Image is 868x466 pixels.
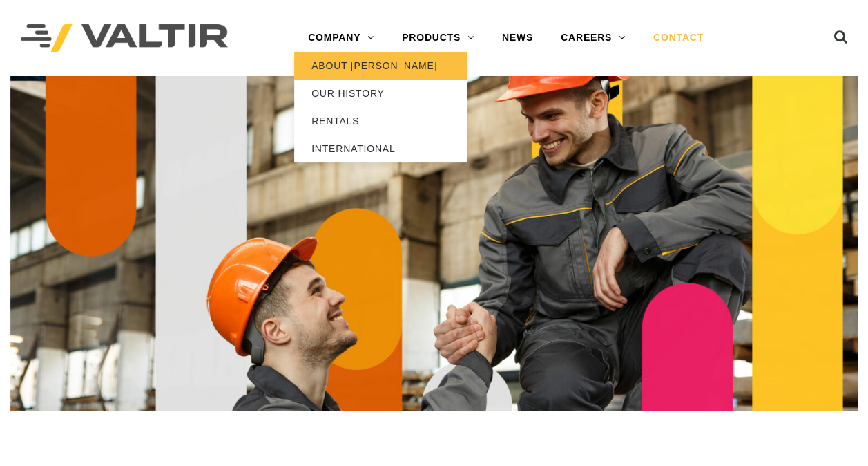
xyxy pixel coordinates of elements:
a: INTERNATIONAL [294,135,467,162]
img: Valtir [21,24,228,53]
a: RENTALS [294,107,467,135]
a: NEWS [488,24,547,52]
a: PRODUCTS [388,24,488,52]
a: OUR HISTORY [294,80,467,107]
a: COMPANY [294,24,388,52]
a: CONTACT [639,24,717,52]
img: Contact_1 [10,76,858,411]
a: CAREERS [547,24,639,52]
a: ABOUT [PERSON_NAME] [294,52,467,80]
